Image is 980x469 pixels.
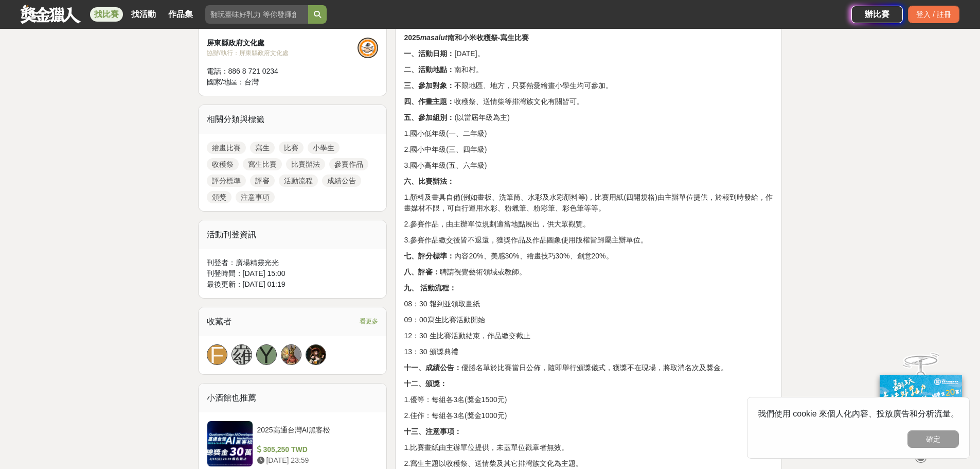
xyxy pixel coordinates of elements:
a: 辦比賽 [851,6,903,23]
strong: 九、 活動流程： [404,284,456,292]
a: 小學生 [308,142,340,154]
strong: 五、參加組別： [404,113,454,121]
p: 聘請視覺藝術領域或教師。 [404,267,773,277]
a: 寫生 [250,142,275,154]
a: 作品集 [164,7,197,22]
div: 小酒館也推薦 [199,384,387,412]
a: Y [256,344,277,365]
p: 3.參賽作品繳交後皆不退還，獲獎作品及作品圖象使用版權皆歸屬主辦單位。 [404,235,773,246]
p: 2.佳作：每組各3名(獎金1000元) [404,410,773,421]
a: 成績公告 [322,175,361,187]
a: 評審 [250,175,275,187]
img: Avatar [281,345,301,364]
p: 南和村。 [404,64,773,75]
p: 1.顏料及畫具自備(例如畫板、洗筆筒、水彩及水彩顏料等)，比賽用紙(四開規格)由主辦單位提供，於報到時發給，作畫媒材不限，可自行運用水彩、粉蠟筆、粉彩筆、彩色筆等等。 [404,192,773,214]
a: 頒獎 [207,191,231,203]
p: 收穫祭、送情柴等排灣族文化有關皆可。 [404,96,773,107]
button: 確定 [907,430,959,448]
div: 屏東縣政府文化處 [207,38,358,48]
div: 登入 / 註冊 [908,6,959,23]
span: 看更多 [360,316,378,327]
a: 評分標準 [207,175,246,187]
strong: 四、作畫主題： [404,97,454,106]
a: Avatar [281,344,301,365]
p: 13：30 頒獎典禮 [404,346,773,357]
a: 參賽作品 [329,158,368,170]
strong: 一、活動日期： [404,49,454,58]
span: 台灣 [244,78,259,86]
strong: 十二、頒獎： [404,379,447,388]
strong: 十一、成績公告： [404,363,461,372]
p: 優勝名單於比賽當日公佈，隨即舉行頒獎儀式，獲獎不在現場，將取消名次及獎金。 [404,362,773,373]
div: 電話： 886 8 721 0234 [207,66,358,77]
strong: 六、比賽辦法： [404,177,454,185]
div: 2025高通台灣AI黑客松 [257,425,375,444]
p: 1.國小低年級(一、二年級) [404,128,773,139]
a: 活動流程 [279,175,318,187]
p: 2.寫生主題以收穫祭、送情柴及其它排灣族文化為主題。 [404,458,773,469]
a: 比賽 [279,142,304,154]
div: 協辦/執行： 屏東縣政府文化處 [207,48,358,58]
strong: 七、評分標準： [404,252,454,260]
strong: 八、評審： [404,268,440,276]
img: ff197300-f8ee-455f-a0ae-06a3645bc375.jpg [880,375,962,443]
p: 1.比賽畫紙由主辦單位提供，未蓋單位戳章者無效。 [404,442,773,453]
p: 2.參賽作品，由主辦單位規劃適當地點展出，供大眾觀覽。 [404,219,773,230]
span: 我們使用 cookie 來個人化內容、投放廣告和分析流量。 [758,409,959,418]
a: 找比賽 [90,7,123,22]
a: 寫生比賽 [243,158,282,170]
div: 305,250 TWD [257,444,375,455]
strong: 2025 [404,33,420,42]
a: 找活動 [127,7,160,22]
p: [DATE]。 [404,48,773,59]
div: 刊登時間： [DATE] 15:00 [207,268,379,279]
p: 3.國小高年級(五、六年級) [404,160,773,171]
img: Avatar [306,345,326,364]
a: 2025高通台灣AI黑客松 305,250 TWD [DATE] 23:59 [207,421,379,467]
p: 12：30 生比賽活動結束，作品繳交截止 [404,331,773,341]
strong: masalut [420,33,448,42]
p: 09：00寫生比賽活動開始 [404,315,773,325]
p: 不限地區、地方，只要熱愛繪畫小學生均可參加。 [404,80,773,91]
a: 羅 [231,344,252,365]
strong: 二、活動地點： [404,65,454,74]
span: 收藏者 [207,317,231,326]
div: 最後更新： [DATE] 01:19 [207,279,379,290]
span: 國家/地區： [207,78,245,86]
p: 08：30 報到並領取畫紙 [404,299,773,309]
a: 繪畫比賽 [207,142,246,154]
div: 相關分類與標籤 [199,105,387,134]
p: 2.國小中年級(三、四年級) [404,144,773,155]
strong: 十三、注意事項： [404,427,461,436]
div: 活動刊登資訊 [199,220,387,249]
a: 比賽辦法 [286,158,325,170]
a: 注意事項 [236,191,275,203]
strong: 南和小米收穫祭-寫生比賽 [448,33,529,42]
a: F [207,344,227,365]
strong: 三、參加對象： [404,81,454,90]
p: 1.優等：每組各3名(獎金1500元) [404,394,773,405]
p: 內容20%、美感30%、繪畫技巧30%、創意20%。 [404,251,773,262]
a: 收穫祭 [207,158,239,170]
div: [DATE] 23:59 [257,455,375,466]
div: 刊登者： 廣場精靈光光 [207,257,379,268]
p: (以當屆年級為主) [404,112,773,123]
input: 翻玩臺味好乳力 等你發揮創意！ [205,5,308,24]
